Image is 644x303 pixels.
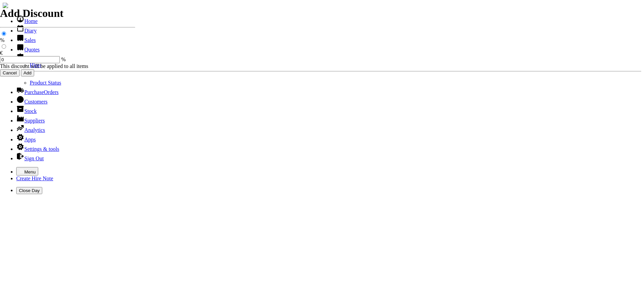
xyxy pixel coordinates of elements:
li: Stock [16,105,641,114]
a: Apps [16,137,36,142]
a: Suppliers [16,118,45,123]
button: Menu [16,167,38,176]
a: Settings & tools [16,146,59,152]
ul: Hire Notes [16,62,641,86]
li: Sales [16,34,641,43]
a: PurchaseOrders [16,89,58,95]
li: Suppliers [16,114,641,124]
input: % [2,31,6,36]
a: Product Status [30,80,61,86]
a: Analytics [16,127,45,133]
button: Close Day [16,187,42,194]
input: Add [21,69,34,76]
li: Hire Notes [16,53,641,86]
input: € [2,44,6,49]
a: Create Hire Note [16,176,53,181]
span: % [61,56,66,62]
a: Customers [16,99,47,104]
a: Sign Out [16,156,44,161]
a: Stock [16,108,37,114]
